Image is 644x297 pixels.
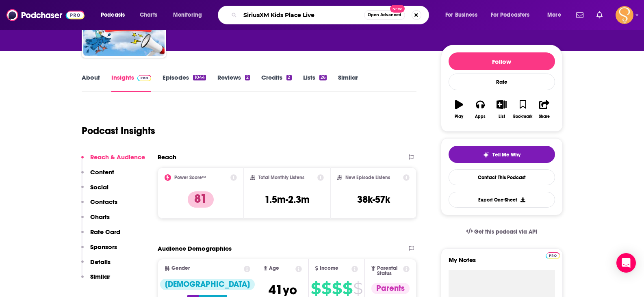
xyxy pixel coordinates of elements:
span: $ [332,282,342,295]
h2: Power Score™ [174,175,206,180]
div: Share [539,114,550,119]
span: Monitoring [173,9,202,21]
img: User Profile [616,6,633,24]
button: Share [533,95,555,124]
h3: 1.5m-2.3m [265,193,310,206]
p: Social [90,183,108,191]
div: Rate [449,74,555,90]
img: tell me why sparkle [483,152,489,158]
div: Bookmark [513,114,532,119]
h2: Total Monthly Listens [258,175,304,180]
span: Podcasts [101,9,125,21]
button: open menu [440,9,488,22]
a: About [82,74,100,92]
button: Open AdvancedNew [364,10,405,20]
div: Apps [475,114,486,119]
img: Podchaser Pro [546,252,560,259]
p: 81 [188,191,214,208]
p: Similar [90,273,110,280]
img: Podchaser Pro [137,75,152,81]
img: Podchaser - Follow, Share and Rate Podcasts [7,7,85,23]
label: My Notes [449,256,555,270]
span: Tell Me Why [492,152,520,158]
a: Reviews2 [217,74,250,92]
button: tell me why sparkleTell Me Why [449,146,555,163]
button: open menu [95,9,135,22]
p: Rate Card [90,228,120,236]
button: Sponsors [81,243,117,258]
button: Apps [470,95,491,124]
span: Gender [171,266,190,271]
h3: 38k-57k [357,193,390,206]
div: 2 [245,75,250,80]
button: List [491,95,512,124]
div: 1044 [193,75,206,80]
a: Contact This Podcast [449,169,555,185]
h2: Audience Demographics [158,245,232,252]
p: Content [90,168,114,176]
h2: New Episode Listens [345,175,390,180]
span: $ [321,282,331,295]
span: Parental Status [377,266,402,276]
button: open menu [167,9,212,22]
button: Reach & Audience [81,153,145,168]
p: Sponsors [90,243,117,251]
span: Charts [140,9,157,21]
button: open menu [542,9,571,22]
button: Social [81,183,108,198]
p: Contacts [90,198,117,206]
div: Play [455,114,463,119]
span: $ [343,282,352,295]
p: Charts [90,213,110,221]
a: Lists26 [303,74,327,92]
div: Search podcasts, credits, & more... [226,6,437,24]
button: Follow [449,52,555,70]
a: Pro website [546,251,560,259]
span: Income [320,266,338,271]
p: Details [90,258,111,266]
span: Get this podcast via API [474,228,537,235]
button: Details [81,258,111,273]
button: Contacts [81,198,117,213]
span: Age [269,266,279,271]
div: Open Intercom Messenger [616,253,636,273]
button: Export One-Sheet [449,192,555,208]
div: List [499,114,505,119]
input: Search podcasts, credits, & more... [240,9,364,22]
a: Show notifications dropdown [573,8,587,22]
span: $ [353,282,362,295]
p: Reach & Audience [90,153,145,161]
button: Content [81,168,114,183]
h2: Reach [158,153,176,161]
div: 2 [286,75,291,80]
a: Credits2 [261,74,291,92]
span: Logged in as RebeccaAtkinson [616,6,633,24]
button: Bookmark [512,95,533,124]
a: InsightsPodchaser Pro [111,74,152,92]
button: Rate Card [81,228,120,243]
a: Show notifications dropdown [593,8,606,22]
div: 26 [319,75,327,80]
button: open menu [486,9,542,22]
span: More [547,9,561,21]
span: New [390,5,405,13]
button: Similar [81,273,110,288]
a: Charts [134,9,162,22]
button: Charts [81,213,110,228]
a: Get this podcast via API [460,222,544,242]
span: $ [311,282,321,295]
span: For Podcasters [491,9,530,21]
a: Similar [338,74,358,92]
h1: Podcast Insights [82,125,155,137]
span: For Business [445,9,477,21]
button: Show profile menu [616,6,633,24]
div: Parents [371,283,410,294]
button: Play [449,95,470,124]
a: Episodes1044 [163,74,206,92]
div: [DEMOGRAPHIC_DATA] [160,279,255,290]
span: Open Advanced [368,13,401,17]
